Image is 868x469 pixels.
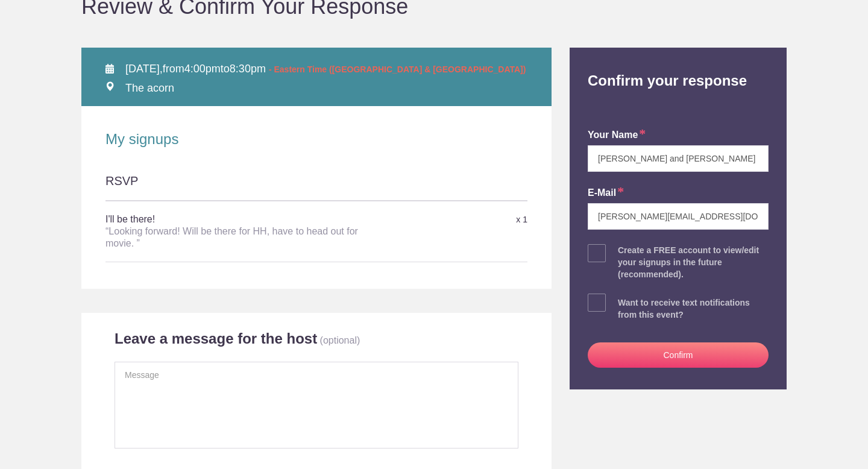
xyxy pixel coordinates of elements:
[184,63,221,75] span: 4:00pm
[618,297,769,321] div: Want to receive text notifications from this event?
[105,130,527,148] h2: My signups
[579,48,778,90] h2: Confirm your response
[588,186,624,200] label: E-mail
[588,128,646,142] label: your name
[588,342,769,368] button: Confirm
[105,172,527,200] div: RSVP
[320,335,360,345] p: (optional)
[125,82,174,94] span: The acorn
[105,207,387,256] h5: I'll be there!
[387,209,527,230] div: x 1
[125,63,163,75] span: [DATE],
[125,63,526,75] span: from to
[115,330,317,348] h2: Leave a message for the host
[105,225,387,250] div: “Looking forward! Will be there for HH, have to head out for movie. ”
[269,65,526,74] span: - Eastern Time ([GEOGRAPHIC_DATA] & [GEOGRAPHIC_DATA])
[588,203,769,230] input: e.g. julie@gmail.com
[618,244,769,280] div: Create a FREE account to view/edit your signups in the future (recommended).
[230,63,266,75] span: 8:30pm
[588,145,769,172] input: e.g. Julie Farrell
[105,64,114,74] img: Calendar alt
